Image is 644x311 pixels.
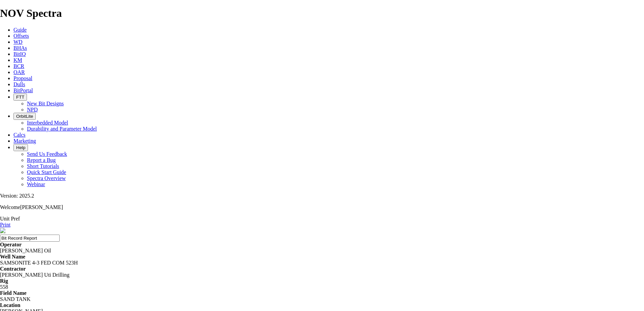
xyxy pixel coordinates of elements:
a: WD [13,39,23,45]
a: Dulls [13,81,25,87]
a: Proposal [13,75,32,81]
a: BHAs [13,45,27,51]
a: BitIQ [13,51,26,57]
a: Spectra Overview [27,175,66,181]
a: Interbedded Model [27,120,68,126]
a: BitPortal [13,88,33,93]
span: OrbitLite [16,114,33,119]
button: Help [13,144,28,151]
a: Report a Bug [27,157,56,163]
span: [PERSON_NAME] [20,204,63,210]
a: Guide [13,27,27,33]
a: Send Us Feedback [27,151,67,157]
span: Help [16,145,25,150]
a: New Bit Designs [27,101,64,106]
a: Quick Start Guide [27,169,66,175]
a: Short Tutorials [27,163,59,169]
a: BCR [13,63,24,69]
span: FTT [16,95,24,100]
a: KM [13,57,22,63]
a: NPD [27,107,38,112]
a: Offsets [13,33,29,39]
a: OAR [13,69,25,75]
a: Marketing [13,138,36,144]
button: FTT [13,94,27,101]
a: Durability and Parameter Model [27,126,97,132]
a: Webinar [27,181,45,187]
button: OrbitLite [13,113,36,120]
a: Calcs [13,132,26,138]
